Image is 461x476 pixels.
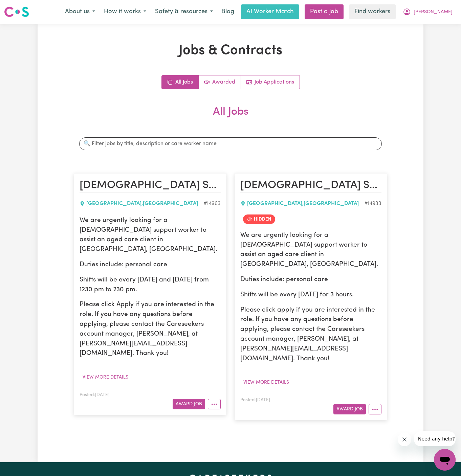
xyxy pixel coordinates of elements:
p: Shifts will be every [DATE] and [DATE] from 1230 pm to 230 pm. [80,275,221,295]
a: Find workers [349,4,396,19]
a: Job applications [241,75,300,89]
a: All jobs [162,75,199,89]
img: Careseekers logo [4,6,29,18]
h2: Female Support Worker Needed In Baulkham Hills, NSW [240,179,381,192]
p: Please click Apply if you are interested in the role. If you have any questions before applying, ... [80,300,221,359]
span: Posted: [DATE] [240,398,270,402]
button: Safety & resources [151,5,217,19]
button: My Account [398,5,457,19]
button: About us [61,5,100,19]
iframe: Close message [398,433,411,446]
input: 🔍 Filter jobs by title, description or care worker name [79,137,382,150]
h1: Jobs & Contracts [74,43,387,59]
a: Blog [217,4,238,19]
span: [PERSON_NAME] [414,8,453,16]
span: Posted: [DATE] [80,393,109,397]
div: [GEOGRAPHIC_DATA] , [GEOGRAPHIC_DATA] [80,200,203,208]
div: [GEOGRAPHIC_DATA] , [GEOGRAPHIC_DATA] [240,200,364,208]
div: Job ID #14933 [364,200,381,208]
h2: Female Support Worker Needed In Baulkham Hills, NSW [80,179,221,192]
p: Please click apply if you are interested in the role. If you have any questions before applying, ... [240,305,381,364]
p: We are urgently looking for a [DEMOGRAPHIC_DATA] support worker to assist an aged care client in ... [80,216,221,255]
a: Post a job [305,4,344,19]
h2: All Jobs [74,106,387,129]
span: Job is hidden [243,214,275,224]
p: Shifts will be every [DATE] for 3 hours. [240,290,381,300]
p: Duties include: personal care [240,275,381,285]
button: Award Job [333,404,366,414]
button: Award Job [173,399,205,409]
a: Active jobs [199,75,241,89]
a: Careseekers logo [4,4,29,20]
button: More options [208,399,221,409]
button: View more details [240,377,292,388]
div: Job ID #14963 [203,200,221,208]
button: View more details [80,372,131,383]
p: Duties include: personal care [80,260,221,270]
button: How it works [100,5,151,19]
button: More options [369,404,381,414]
p: We are urgently looking for a [DEMOGRAPHIC_DATA] support worker to assist an aged care client in ... [240,231,381,270]
iframe: Message from company [414,431,456,446]
iframe: Button to launch messaging window [434,449,456,471]
a: AI Worker Match [241,4,299,19]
